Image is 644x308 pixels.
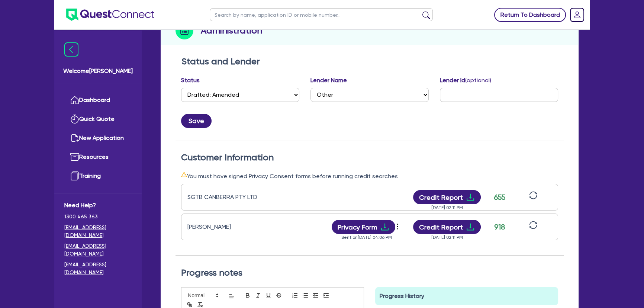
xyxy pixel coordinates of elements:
span: Need Help? [64,201,132,210]
span: sync [529,221,537,229]
a: Quick Quote [64,110,132,129]
span: (optional) [465,77,491,84]
input: Search by name, application ID or mobile number... [210,8,433,21]
img: icon-menu-close [64,42,78,57]
a: Resources [64,148,132,167]
label: Lender Name [310,76,347,85]
div: [PERSON_NAME] [187,222,280,231]
h2: Administration [201,24,262,37]
button: Privacy Formdownload [332,220,396,234]
a: Dropdown toggle [567,5,587,25]
div: 655 [490,192,509,203]
a: Return To Dashboard [494,8,566,22]
div: Progress History [375,287,558,305]
span: Welcome [PERSON_NAME] [63,67,133,76]
div: You must have signed Privacy Consent forms before running credit searches [181,171,558,181]
span: more [394,221,401,232]
span: download [466,193,475,202]
a: [EMAIL_ADDRESS][DOMAIN_NAME] [64,261,132,276]
span: 1300 465 363 [64,213,132,221]
h2: Progress notes [181,267,558,278]
img: step-icon [176,22,193,39]
label: Status [181,76,200,85]
button: sync [527,191,540,204]
div: SGTB CANBERRA PTY LTD [187,193,280,202]
a: New Application [64,129,132,148]
div: 918 [490,221,509,232]
img: training [70,171,79,180]
button: Dropdown toggle [395,221,402,233]
button: Save [181,114,212,128]
span: download [380,222,389,231]
button: sync [527,221,540,234]
label: Lender Id [440,76,491,85]
a: [EMAIL_ADDRESS][DOMAIN_NAME] [64,242,132,258]
a: Training [64,167,132,186]
button: Credit Reportdownload [413,220,481,234]
h2: Status and Lender [181,56,558,67]
span: sync [529,191,537,199]
a: [EMAIL_ADDRESS][DOMAIN_NAME] [64,224,132,239]
img: quest-connect-logo-blue [66,9,154,21]
h2: Customer Information [181,152,558,163]
span: warning [181,171,187,177]
button: Credit Reportdownload [413,190,481,204]
img: resources [70,153,79,161]
span: download [466,222,475,231]
img: quick-quote [70,115,79,123]
img: new-application [70,134,79,142]
a: Dashboard [64,91,132,110]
